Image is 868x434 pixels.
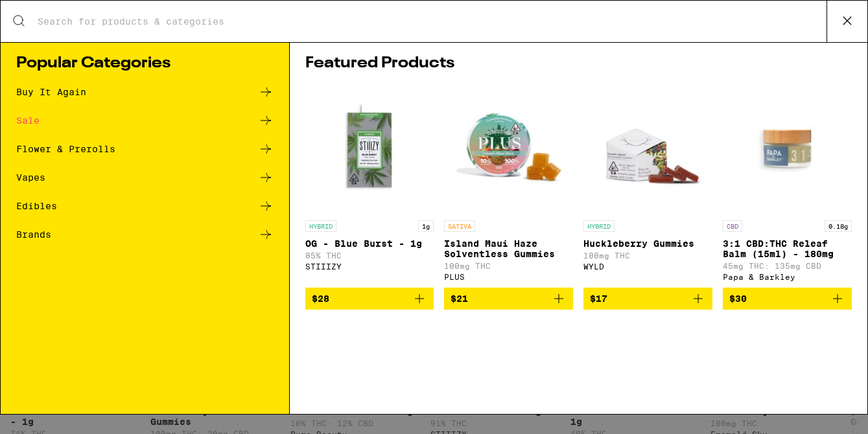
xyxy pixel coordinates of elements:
div: Brands [16,230,51,239]
span: $17 [590,293,607,304]
p: Huckleberry Gummies [583,238,712,249]
p: 3:1 CBD:THC Releaf Balm (15ml) - 180mg [723,238,852,259]
img: PLUS - Island Maui Haze Solventless Gummies [444,84,573,214]
p: CBD [723,220,742,232]
a: Open page for Huckleberry Gummies from WYLD [583,84,712,288]
a: Edibles [16,198,274,214]
a: Sale [16,113,274,128]
a: Open page for OG - Blue Burst - 1g from STIIIZY [305,84,434,288]
p: 85% THC [305,251,434,260]
div: Papa & Barkley [723,273,852,281]
h1: Popular Categories [16,56,274,71]
div: PLUS [444,273,573,281]
p: HYBRID [305,220,336,232]
p: SATIVA [444,220,475,232]
div: Buy It Again [16,87,86,97]
a: Open page for 3:1 CBD:THC Releaf Balm (15ml) - 180mg from Papa & Barkley [723,84,852,288]
button: Add to bag [444,288,573,310]
a: Open page for Island Maui Haze Solventless Gummies from PLUS [444,84,573,288]
button: Add to bag [583,288,712,310]
div: Vapes [16,173,45,182]
div: WYLD [583,262,712,271]
a: Vapes [16,170,274,185]
img: WYLD - Huckleberry Gummies [583,84,712,214]
p: Island Maui Haze Solventless Gummies [444,238,573,259]
span: Hi. Need any help? [8,9,93,19]
p: 45mg THC: 135mg CBD [723,262,852,270]
img: Papa & Barkley - 3:1 CBD:THC Releaf Balm (15ml) - 180mg [723,84,852,214]
p: OG - Blue Burst - 1g [305,238,434,249]
input: Search for products & categories [37,16,827,27]
a: Flower & Prerolls [16,141,274,157]
span: $21 [451,293,468,304]
button: Add to bag [723,288,852,310]
div: Edibles [16,201,57,211]
h1: Featured Products [305,56,852,71]
p: 0.18g [825,220,852,232]
div: Flower & Prerolls [16,144,115,154]
a: Buy It Again [16,84,274,100]
p: 100mg THC [444,262,573,270]
div: Sale [16,116,40,125]
p: HYBRID [583,220,615,232]
span: $28 [312,293,329,304]
button: Add to bag [305,288,434,310]
img: STIIIZY - OG - Blue Burst - 1g [305,84,434,214]
a: Brands [16,227,274,242]
p: 100mg THC [583,251,712,260]
div: STIIIZY [305,262,434,271]
span: $30 [729,293,747,304]
p: 1g [418,220,434,232]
